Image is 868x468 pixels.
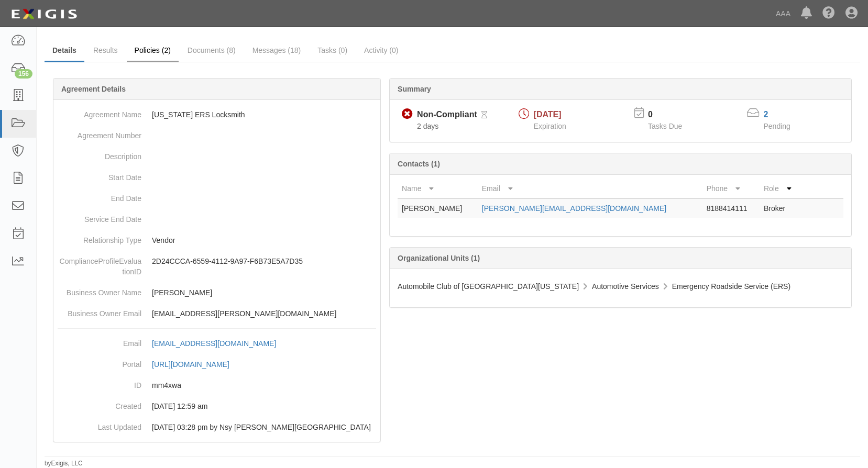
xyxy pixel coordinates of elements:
[702,198,760,218] td: 8188414111
[702,179,760,198] th: Phone
[180,40,244,61] a: Documents (8)
[534,110,562,119] span: [DATE]
[356,40,406,61] a: Activity (0)
[482,204,666,213] a: [PERSON_NAME][EMAIL_ADDRESS][DOMAIN_NAME]
[58,396,376,417] dd: [DATE] 12:59 am
[15,69,32,79] div: 156
[58,333,141,349] dt: Email
[481,112,487,119] i: Pending Review
[58,146,141,162] dt: Description
[58,282,141,298] dt: Business Owner Name
[152,287,376,298] p: [PERSON_NAME]
[764,110,768,119] a: 2
[58,230,141,246] dt: Relationship Type
[648,109,695,121] p: 0
[398,160,440,168] b: Contacts (1)
[58,417,141,432] dt: Last Updated
[58,354,141,370] dt: Portal
[58,230,376,251] dd: Vendor
[8,5,80,24] img: logo-5460c22ac91f19d4615b14bd174203de0afe785f0fc80cf4dbbc73dc1793850b.png
[760,179,801,198] th: Role
[58,396,141,411] dt: Created
[398,254,480,262] b: Organizational Units (1)
[310,40,355,61] a: Tasks (0)
[672,282,790,291] span: Emergency Roadside Service (ERS)
[398,198,478,218] td: [PERSON_NAME]
[402,109,413,120] i: Non-Compliant
[51,460,83,467] a: Exigis, LLC
[127,40,179,62] a: Policies (2)
[58,375,141,391] dt: ID
[45,459,83,468] small: by
[58,251,141,277] dt: ComplianceProfileEvaluationID
[45,40,84,62] a: Details
[85,40,126,61] a: Results
[478,179,702,198] th: Email
[58,125,141,141] dt: Agreement Number
[771,3,796,24] a: AAA
[58,375,376,396] dd: mm4xwa
[58,417,376,438] dd: [DATE] 03:28 pm by Nsy [PERSON_NAME][GEOGRAPHIC_DATA]
[534,122,566,130] span: Expiration
[58,188,141,204] dt: End Date
[764,122,790,130] span: Pending
[152,308,376,319] p: [EMAIL_ADDRESS][PERSON_NAME][DOMAIN_NAME]
[58,209,141,225] dt: Service End Date
[152,256,376,266] p: 2D24CCCA-6559-4112-9A97-F6B73E5A7D35
[417,109,477,121] div: Non-Compliant
[152,339,288,348] a: [EMAIL_ADDRESS][DOMAIN_NAME]
[648,122,682,130] span: Tasks Due
[760,198,801,218] td: Broker
[58,104,141,120] dt: Agreement Name
[58,104,376,125] dd: [US_STATE] ERS Locksmith
[245,40,309,61] a: Messages (18)
[592,282,659,291] span: Automotive Services
[398,179,478,198] th: Name
[61,85,126,93] b: Agreement Details
[398,282,579,291] span: Automobile Club of [GEOGRAPHIC_DATA][US_STATE]
[398,85,431,93] b: Summary
[822,7,835,20] i: Help Center - Complianz
[58,167,141,183] dt: Start Date
[152,360,241,369] a: [URL][DOMAIN_NAME]
[417,122,438,130] span: Since 09/03/2025
[58,303,141,319] dt: Business Owner Email
[152,338,276,349] div: [EMAIL_ADDRESS][DOMAIN_NAME]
